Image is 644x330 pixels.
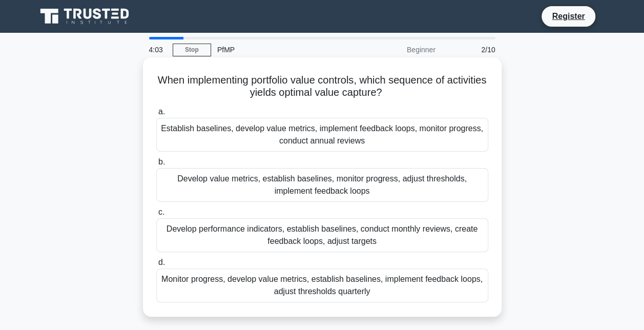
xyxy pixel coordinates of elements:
[211,39,352,60] div: PfMP
[156,218,488,252] div: Develop performance indicators, establish baselines, conduct monthly reviews, create feedback loo...
[155,74,489,99] h5: When implementing portfolio value controls, which sequence of activities yields optimal value cap...
[156,118,488,152] div: Establish baselines, develop value metrics, implement feedback loops, monitor progress, conduct a...
[158,258,165,266] span: d.
[156,269,488,302] div: Monitor progress, develop value metrics, establish baselines, implement feedback loops, adjust th...
[158,208,164,216] span: c.
[173,44,211,56] a: Stop
[546,10,591,23] a: Register
[442,39,502,60] div: 2/10
[143,39,173,60] div: 4:03
[156,168,488,202] div: Develop value metrics, establish baselines, monitor progress, adjust thresholds, implement feedba...
[158,157,165,166] span: b.
[352,39,442,60] div: Beginner
[158,107,165,116] span: a.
